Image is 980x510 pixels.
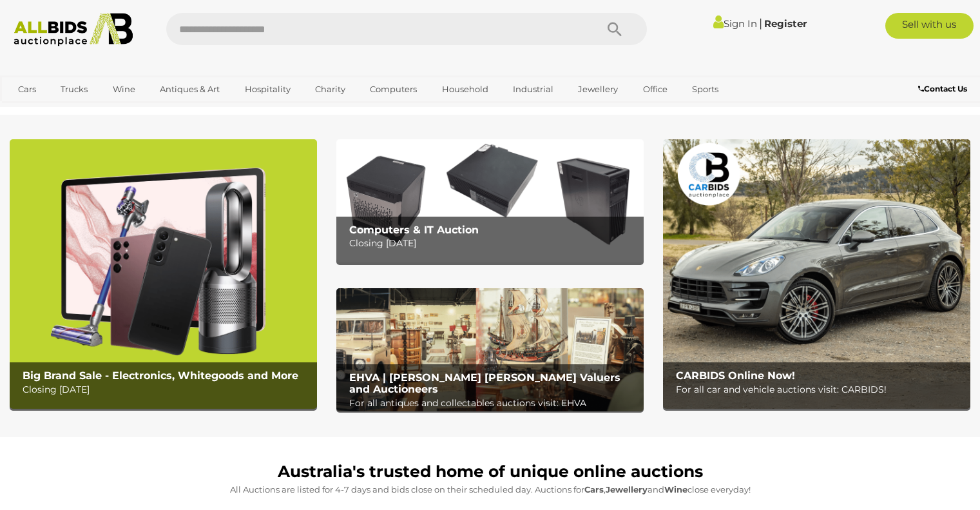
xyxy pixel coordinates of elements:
img: Big Brand Sale - Electronics, Whitegoods and More [10,139,317,409]
a: Big Brand Sale - Electronics, Whitegoods and More Big Brand Sale - Electronics, Whitegoods and Mo... [10,139,317,409]
a: Cars [10,79,44,100]
button: Search [582,13,647,45]
img: Computers & IT Auction [336,139,644,262]
b: Big Brand Sale - Electronics, Whitegoods and More [23,369,298,382]
strong: Jewellery [606,484,648,495]
p: Closing [DATE] [23,382,311,398]
a: Computers [361,79,425,100]
a: [GEOGRAPHIC_DATA] [10,100,118,121]
a: Register [764,17,807,30]
a: Wine [104,79,144,100]
b: CARBIDS Online Now! [676,369,795,382]
p: All Auctions are listed for 4-7 days and bids close on their scheduled day. Auctions for , and cl... [16,482,964,497]
b: Contact Us [918,84,967,93]
p: For all antiques and collectables auctions visit: EHVA [349,395,637,411]
img: Allbids.com.au [7,13,140,46]
a: Sports [684,79,727,100]
a: Sign In [713,17,757,30]
a: Charity [307,79,354,100]
span: | [759,16,762,30]
h1: Australia's trusted home of unique online auctions [16,463,964,481]
b: Computers & IT Auction [349,224,479,236]
a: EHVA | Evans Hastings Valuers and Auctioneers EHVA | [PERSON_NAME] [PERSON_NAME] Valuers and Auct... [336,288,644,411]
img: EHVA | Evans Hastings Valuers and Auctioneers [336,288,644,411]
p: Closing [DATE] [349,235,637,251]
a: Contact Us [918,82,970,96]
a: Sell with us [885,13,974,39]
a: Office [635,79,676,100]
a: Jewellery [570,79,626,100]
a: Antiques & Art [151,79,228,100]
a: Industrial [504,79,562,100]
a: Household [434,79,497,100]
strong: Cars [584,484,604,495]
a: Trucks [52,79,96,100]
strong: Wine [664,484,687,495]
a: Computers & IT Auction Computers & IT Auction Closing [DATE] [336,139,644,262]
a: CARBIDS Online Now! CARBIDS Online Now! For all car and vehicle auctions visit: CARBIDS! [663,139,970,409]
b: EHVA | [PERSON_NAME] [PERSON_NAME] Valuers and Auctioneers [349,371,620,395]
a: Hospitality [236,79,299,100]
img: CARBIDS Online Now! [663,139,970,409]
p: For all car and vehicle auctions visit: CARBIDS! [676,382,964,398]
